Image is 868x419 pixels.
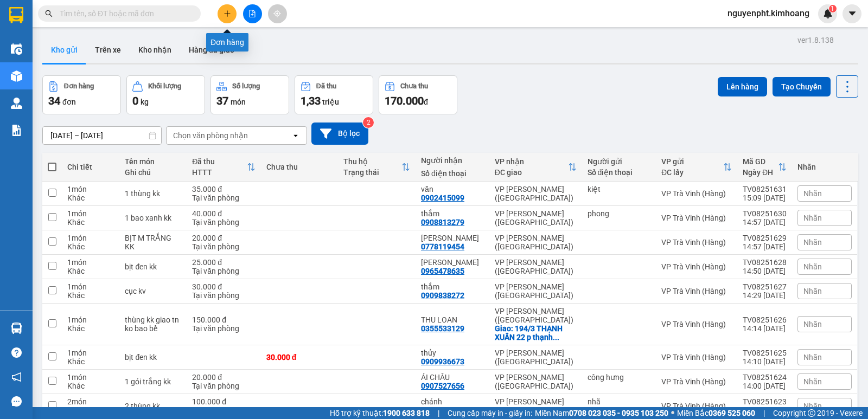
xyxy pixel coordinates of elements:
[266,163,333,171] div: Chưa thu
[421,291,464,300] div: 0909838272
[192,157,246,166] div: Đã thu
[421,234,484,242] div: KIM RƠN
[743,168,778,177] div: Ngày ĐH
[67,324,114,333] div: Khác
[677,407,755,419] span: Miền Bắc
[343,157,401,166] div: Thu hộ
[67,185,114,194] div: 1 món
[661,402,732,410] div: VP Trà Vinh (Hàng)
[67,282,114,291] div: 1 món
[743,242,787,251] div: 14:57 [DATE]
[322,98,339,106] span: triệu
[588,157,650,166] div: Người gửi
[86,37,130,63] button: Trên xe
[192,282,255,291] div: 30.000 đ
[218,4,237,23] button: plus
[67,315,114,324] div: 1 món
[843,4,861,23] button: caret-down
[125,377,181,386] div: 1 gói trắng kk
[125,189,181,198] div: 1 thùng kk
[495,258,577,275] div: VP [PERSON_NAME] ([GEOGRAPHIC_DATA])
[67,357,114,366] div: Khác
[743,258,787,267] div: TV08251628
[823,9,833,18] img: icon-new-feature
[192,242,255,251] div: Tại văn phòng
[421,185,484,194] div: văn
[535,407,668,419] span: Miền Nam
[266,353,333,362] div: 30.000 đ
[661,377,732,386] div: VP Trà Vinh (Hàng)
[67,349,114,357] div: 1 món
[743,382,787,390] div: 14:00 [DATE]
[803,262,822,271] span: Nhãn
[385,94,424,107] span: 170.000
[495,324,577,341] div: Giao: 194/3 THẠNH XUÂN 22 p thạnh xuâ Q 12
[67,382,114,390] div: Khác
[67,267,114,275] div: Khác
[743,315,787,324] div: TV08251626
[400,82,428,90] div: Chưa thu
[421,209,484,218] div: thắm
[661,157,723,166] div: VP gửi
[67,291,114,300] div: Khác
[743,157,778,166] div: Mã GD
[11,43,22,55] img: warehouse-icon
[495,397,577,415] div: VP [PERSON_NAME] ([GEOGRAPHIC_DATA])
[48,94,60,107] span: 34
[192,406,255,415] div: Tại văn phòng
[588,185,650,194] div: kiệt
[130,37,180,63] button: Kho nhận
[743,194,787,202] div: 15:09 [DATE]
[64,82,94,90] div: Đơn hàng
[743,291,787,300] div: 14:29 [DATE]
[421,194,464,202] div: 0902415099
[62,98,76,106] span: đơn
[192,397,255,406] div: 100.000 đ
[67,242,114,251] div: Khác
[192,324,255,333] div: Tại văn phòng
[125,324,181,333] div: ko bao bể
[803,377,822,386] span: Nhãn
[383,409,430,417] strong: 1900 633 818
[148,82,181,90] div: Khối lượng
[42,75,121,114] button: Đơn hàng34đơn
[421,382,464,390] div: 0907527656
[448,407,532,419] span: Cung cấp máy in - giấy in:
[495,168,568,177] div: ĐC giao
[132,94,138,107] span: 0
[661,262,732,271] div: VP Trà Vinh (Hàng)
[743,234,787,242] div: TV08251629
[743,349,787,357] div: TV08251625
[125,234,181,251] div: BỊT M TRẮNG KK
[421,169,484,178] div: Số điện thoại
[661,353,732,362] div: VP Trà Vinh (Hàng)
[489,153,582,182] th: Toggle SortBy
[743,324,787,333] div: 14:14 [DATE]
[11,98,22,109] img: warehouse-icon
[192,373,255,382] div: 20.000 đ
[661,189,732,198] div: VP Trà Vinh (Hàng)
[224,10,231,17] span: plus
[125,353,181,362] div: bịt đen kk
[231,98,246,106] span: món
[803,189,822,198] span: Nhãn
[67,234,114,242] div: 1 món
[421,315,484,324] div: THU LOAN
[421,349,484,357] div: thủy
[311,123,368,145] button: Bộ lọc
[301,94,321,107] span: 1,33
[763,407,765,419] span: |
[192,382,255,390] div: Tại văn phòng
[829,5,837,12] sup: 1
[248,10,256,17] span: file-add
[125,287,181,295] div: cục kv
[343,168,401,177] div: Trạng thái
[803,238,822,247] span: Nhãn
[661,168,723,177] div: ĐC lấy
[719,7,818,20] span: nguyenpht.kimhoang
[232,82,260,90] div: Số lượng
[495,349,577,366] div: VP [PERSON_NAME] ([GEOGRAPHIC_DATA])
[11,347,22,358] span: question-circle
[421,397,484,406] div: chánh
[743,406,787,415] div: 13:46 [DATE]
